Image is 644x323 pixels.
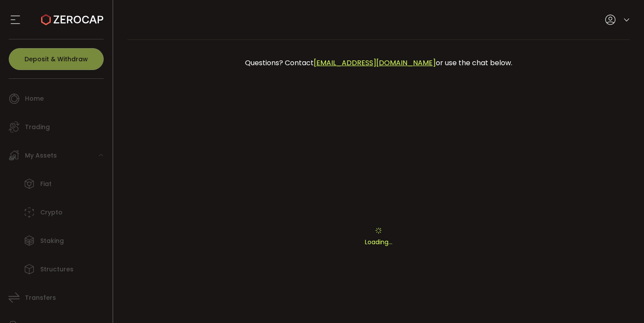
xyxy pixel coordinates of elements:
span: Fiat [40,178,52,190]
span: Staking [40,235,64,247]
a: [EMAIL_ADDRESS][DOMAIN_NAME] [314,58,436,68]
span: My Assets [25,149,57,162]
span: Crypto [40,206,63,219]
span: Deposit & Withdraw [24,56,88,62]
span: Structures [40,263,73,276]
span: Trading [25,121,50,133]
button: Deposit & Withdraw [9,48,104,70]
div: Questions? Contact or use the chat below. [132,53,626,73]
span: Transfers [25,291,56,304]
span: Home [25,92,44,105]
p: Loading... [127,238,630,247]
